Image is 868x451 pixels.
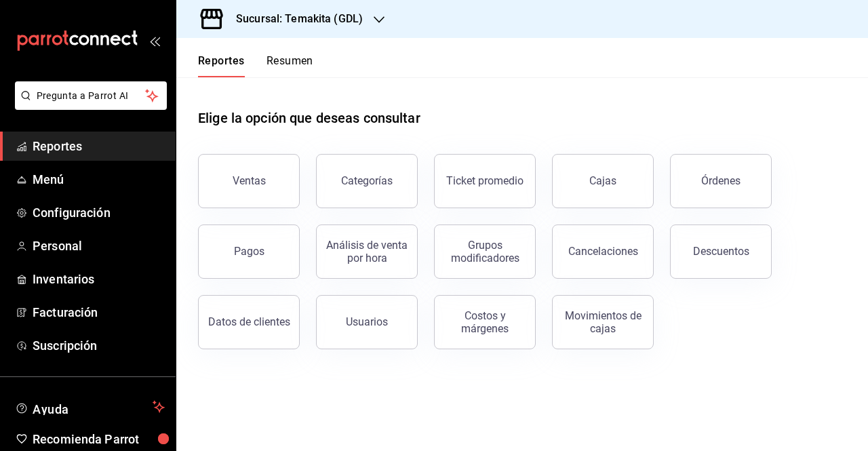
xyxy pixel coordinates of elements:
[316,224,418,279] button: Análisis de venta por hora
[198,295,300,349] button: Datos de clientes
[33,303,165,321] span: Facturación
[316,295,418,349] button: Usuarios
[446,174,524,187] div: Ticket promedio
[346,315,388,328] div: Usuarios
[208,315,290,328] div: Datos de clientes
[33,137,165,155] span: Reportes
[33,203,165,222] span: Configuración
[33,399,147,415] span: Ayuda
[589,173,617,189] div: Cajas
[443,309,527,335] div: Costos y márgenes
[233,174,266,187] div: Ventas
[341,174,393,187] div: Categorías
[198,54,313,77] div: navigation tabs
[267,54,313,77] button: Resumen
[701,174,741,187] div: Órdenes
[198,54,245,77] button: Reportes
[33,237,165,255] span: Personal
[198,154,300,208] button: Ventas
[434,154,536,208] button: Ticket promedio
[568,245,638,258] div: Cancelaciones
[670,224,772,279] button: Descuentos
[670,154,772,208] button: Órdenes
[37,89,146,103] span: Pregunta a Parrot AI
[33,430,165,448] span: Recomienda Parrot
[434,295,536,349] button: Costos y márgenes
[234,245,264,258] div: Pagos
[434,224,536,279] button: Grupos modificadores
[552,295,654,349] button: Movimientos de cajas
[316,154,418,208] button: Categorías
[198,108,420,128] h1: Elige la opción que deseas consultar
[15,81,167,110] button: Pregunta a Parrot AI
[443,239,527,264] div: Grupos modificadores
[33,170,165,189] span: Menú
[9,98,167,113] a: Pregunta a Parrot AI
[33,270,165,288] span: Inventarios
[198,224,300,279] button: Pagos
[225,11,363,27] h3: Sucursal: Temakita (GDL)
[552,224,654,279] button: Cancelaciones
[561,309,645,335] div: Movimientos de cajas
[693,245,749,258] div: Descuentos
[552,154,654,208] a: Cajas
[33,336,165,355] span: Suscripción
[149,35,160,46] button: open_drawer_menu
[325,239,409,264] div: Análisis de venta por hora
